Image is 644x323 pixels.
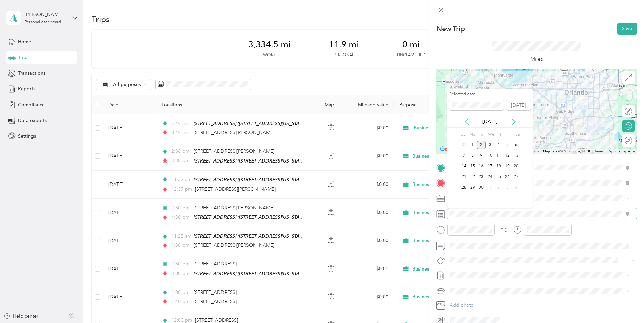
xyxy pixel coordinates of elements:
div: Su [459,130,466,139]
div: 16 [477,162,486,171]
div: 2 [494,184,503,192]
p: [DATE] [476,118,504,125]
div: 3 [486,141,494,149]
div: 11 [494,151,503,160]
div: TO [501,227,508,234]
div: 1 [468,141,477,149]
button: Add photo [447,301,637,310]
button: Save [617,23,637,35]
div: 24 [486,173,494,181]
div: 26 [503,173,512,181]
div: 30 [477,184,486,192]
div: 27 [512,173,520,181]
div: 7 [459,151,468,160]
a: Open this area in Google Maps (opens a new window) [438,145,460,154]
img: Google [438,145,460,154]
div: 29 [468,184,477,192]
button: [DATE] [506,100,531,111]
span: Map data ©2025 Google, INEGI [543,149,590,153]
div: 10 [486,151,494,160]
div: 20 [512,162,520,171]
a: Report a map error [608,149,635,153]
div: 25 [494,173,503,181]
p: Miles [530,55,543,63]
div: We [487,130,494,139]
div: 28 [459,184,468,192]
div: Fr [505,130,512,139]
div: 17 [486,162,494,171]
div: Mo [468,130,476,139]
div: 3 [503,184,512,192]
div: Tu [478,130,484,139]
div: 14 [459,162,468,171]
p: New Trip [436,24,465,34]
div: 12 [503,151,512,160]
div: 1 [486,184,494,192]
div: 4 [494,141,503,149]
div: 13 [512,151,520,160]
div: 6 [512,141,520,149]
div: 18 [494,162,503,171]
div: 23 [477,173,486,181]
div: 9 [477,151,486,160]
div: 5 [503,141,512,149]
div: Sa [514,130,520,139]
label: Selected date [449,91,504,98]
div: 4 [512,184,520,192]
div: 31 [459,141,468,149]
div: 2 [477,141,486,149]
div: 21 [459,173,468,181]
div: 22 [468,173,477,181]
div: 8 [468,151,477,160]
div: 19 [503,162,512,171]
a: Terms (opens in new tab) [594,149,604,153]
iframe: Everlance-gr Chat Button Frame [606,285,644,323]
div: 15 [468,162,477,171]
div: Th [497,130,503,139]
